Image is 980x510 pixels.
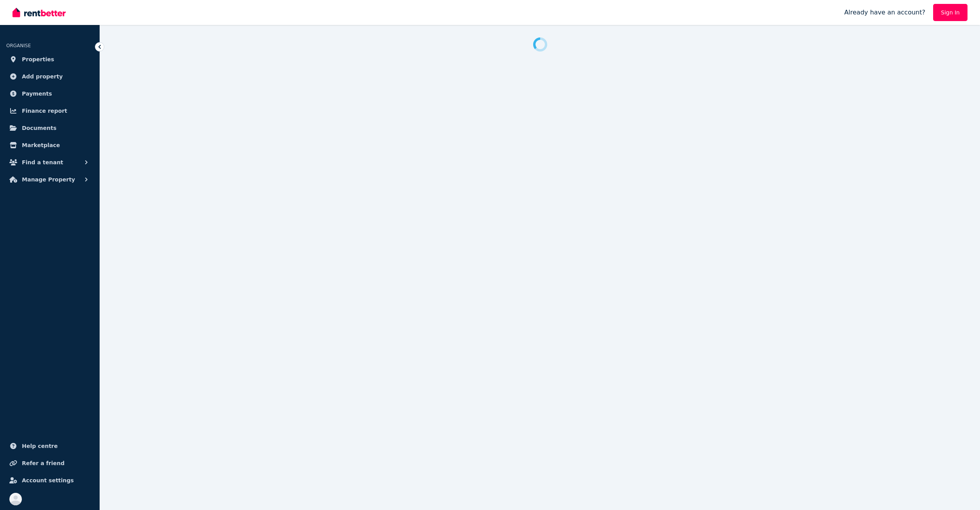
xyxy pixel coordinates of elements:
[6,172,93,187] button: Manage Property
[22,123,57,133] span: Documents
[22,140,60,150] span: Marketplace
[6,438,93,454] a: Help centre
[22,476,74,485] span: Account settings
[22,158,63,167] span: Find a tenant
[933,4,968,21] a: Sign In
[22,175,75,184] span: Manage Property
[6,69,93,84] a: Add property
[844,8,925,17] span: Already have an account?
[6,455,93,471] a: Refer a friend
[6,86,93,101] a: Payments
[6,120,93,136] a: Documents
[22,458,64,468] span: Refer a friend
[22,106,67,116] span: Finance report
[22,441,58,451] span: Help centre
[6,52,93,67] a: Properties
[6,43,31,48] span: ORGANISE
[6,103,93,119] a: Finance report
[22,89,52,98] span: Payments
[22,72,63,81] span: Add property
[22,55,54,64] span: Properties
[6,155,93,170] button: Find a tenant
[12,7,66,18] img: RentBetter
[6,473,93,488] a: Account settings
[6,137,93,153] a: Marketplace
